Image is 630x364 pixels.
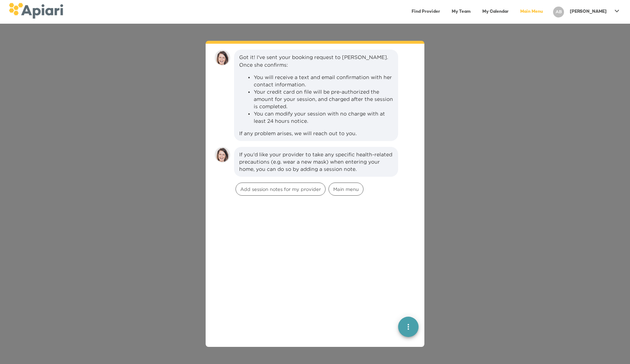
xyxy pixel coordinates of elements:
p: [PERSON_NAME] [570,9,607,15]
div: Got it! I've sent your booking request to [PERSON_NAME]. Once she confirms: If any problem arises... [239,54,393,137]
a: Find Provider [407,4,444,19]
img: amy.37686e0395c82528988e.png [214,50,230,66]
li: You can modify your session with no charge with at least 24 hours notice. [254,110,393,125]
div: Add session notes for my provider [236,183,326,196]
span: Add session notes for my provider [236,186,325,193]
img: amy.37686e0395c82528988e.png [214,147,230,163]
span: Main menu [329,186,363,193]
button: quick menu [398,316,419,337]
div: AB [553,7,564,17]
div: Main menu [328,183,363,196]
img: logo [9,3,63,19]
a: Main Menu [516,4,547,19]
li: Your credit card on file will be pre-authorized the amount for your session, and charged after th... [254,88,393,110]
div: If you'd like your provider to take any specific health-related precautions (e.g. wear a new mask... [239,151,393,173]
a: My Team [447,4,475,19]
a: My Calendar [478,4,513,19]
li: You will receive a text and email confirmation with her contact information. [254,74,393,88]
